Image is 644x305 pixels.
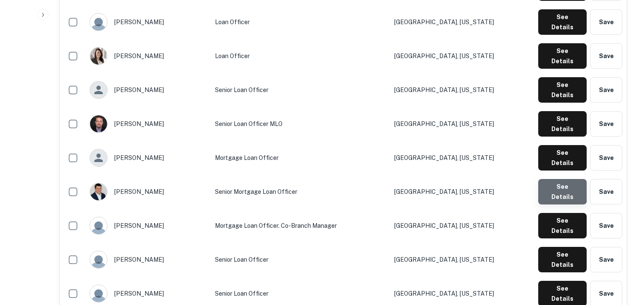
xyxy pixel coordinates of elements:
img: 1536339298638 [90,115,107,132]
td: Senior Loan Officer [211,243,390,277]
td: [GEOGRAPHIC_DATA], [US_STATE] [390,209,534,243]
button: Save [590,9,622,35]
button: Save [590,77,622,103]
iframe: Chat Widget [602,237,644,278]
div: [PERSON_NAME] [90,81,206,99]
td: Mortgage loan officer. Co-Branch Manager [211,209,390,243]
div: [PERSON_NAME] [90,251,206,269]
button: See Details [538,111,587,137]
div: [PERSON_NAME] [90,285,206,302]
button: Save [590,213,622,238]
td: Loan Officer [211,5,390,39]
div: [PERSON_NAME] [90,183,206,201]
td: [GEOGRAPHIC_DATA], [US_STATE] [390,175,534,209]
button: See Details [538,213,587,238]
div: [PERSON_NAME] [90,13,206,31]
img: 9c8pery4andzj6ohjkjp54ma2 [90,251,107,268]
button: See Details [538,247,587,272]
button: See Details [538,77,587,103]
button: Save [590,43,622,69]
td: Senior Loan Officer [211,73,390,107]
button: See Details [538,43,587,69]
td: [GEOGRAPHIC_DATA], [US_STATE] [390,243,534,277]
td: Senior Loan Officer MLO [211,107,390,141]
img: 9c8pery4andzj6ohjkjp54ma2 [90,217,107,234]
button: See Details [538,9,587,35]
img: 9c8pery4andzj6ohjkjp54ma2 [90,285,107,302]
td: [GEOGRAPHIC_DATA], [US_STATE] [390,39,534,73]
img: 1517872626735 [90,183,107,200]
td: [GEOGRAPHIC_DATA], [US_STATE] [390,141,534,175]
img: 1605834112212 [90,48,107,64]
button: See Details [538,145,587,171]
button: Save [590,111,622,137]
button: Save [590,145,622,171]
img: 9c8pery4andzj6ohjkjp54ma2 [90,14,107,31]
td: Senior Mortgage Loan Officer [211,175,390,209]
td: [GEOGRAPHIC_DATA], [US_STATE] [390,5,534,39]
button: See Details [538,179,587,204]
div: [PERSON_NAME] [90,149,206,167]
div: [PERSON_NAME] [90,47,206,65]
button: Save [590,247,622,272]
div: [PERSON_NAME] [90,115,206,133]
td: [GEOGRAPHIC_DATA], [US_STATE] [390,107,534,141]
td: Mortgage Loan Officer [211,141,390,175]
button: Save [590,179,622,204]
td: [GEOGRAPHIC_DATA], [US_STATE] [390,73,534,107]
div: [PERSON_NAME] [90,217,206,235]
td: Loan Officer [211,39,390,73]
